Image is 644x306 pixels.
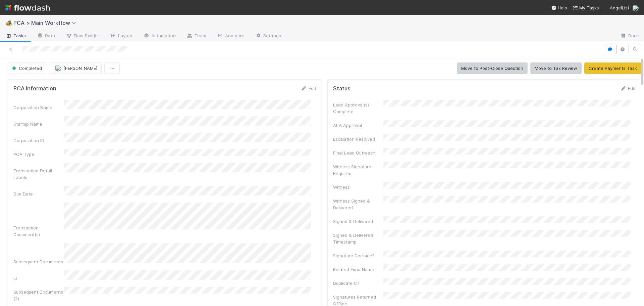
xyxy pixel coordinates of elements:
a: Settings [250,31,286,42]
div: Help [551,4,567,11]
img: avatar_030f5503-c087-43c2-95d1-dd8963b2926c.png [632,5,639,11]
a: My Tasks [573,4,599,11]
div: Due Date [13,190,64,197]
button: Completed [8,62,46,74]
div: ID [13,275,64,281]
div: Escalation Resolved [333,136,383,142]
div: Lead Approval(s) Complete [333,101,383,115]
button: Move to Post-Close Question [457,62,528,74]
span: My Tasks [573,5,599,10]
div: Corporation Name [13,104,64,111]
div: Transaction Document(s) [13,224,64,238]
div: Transaction Detail Labels [13,167,64,181]
button: [PERSON_NAME] [49,62,102,74]
span: AngelList [610,5,629,10]
div: Signed & Delivered [333,218,383,225]
img: logo-inverted-e16ddd16eac7371096b0.svg [5,2,50,13]
div: Subsequent Documents [13,258,64,265]
div: Related Fund Name [333,266,383,273]
div: ALA Approval [333,122,383,129]
button: Create Payments Task [584,62,641,74]
a: Team [181,31,212,42]
span: [PERSON_NAME] [63,65,97,71]
div: Duplicate CT [333,280,383,287]
div: PCA Type [13,151,64,158]
div: Signed & Delivered Timestamp [333,232,383,245]
button: Move to Tax Review [530,62,582,74]
span: Tasks [5,32,26,39]
div: Final Lead Outreach [333,149,383,156]
span: PCA > Main Workflow [13,19,79,26]
div: Corporation ID [13,137,64,144]
span: Completed [11,65,42,71]
h5: PCA Information [13,85,56,92]
div: Witness [333,184,383,190]
a: Layout [105,31,138,42]
h5: Status [333,85,351,92]
a: Analytics [212,31,250,42]
a: Flow Builder [60,31,105,42]
a: Data [32,31,60,42]
div: Subsequent Documents (2) [13,289,64,302]
a: Edit [620,86,636,91]
a: Edit [301,86,316,91]
span: 🏕️ [5,20,12,26]
a: Automation [138,31,181,42]
a: Docs [615,31,644,42]
div: Witness Signed & Delivered [333,198,383,211]
div: Startup Name [13,121,64,127]
img: avatar_8d06466b-a936-4205-8f52-b0cc03e2a179.png [55,65,61,72]
div: Witness Signature Required [333,163,383,177]
div: Signature Decision? [333,252,383,259]
span: Flow Builder [66,32,99,39]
